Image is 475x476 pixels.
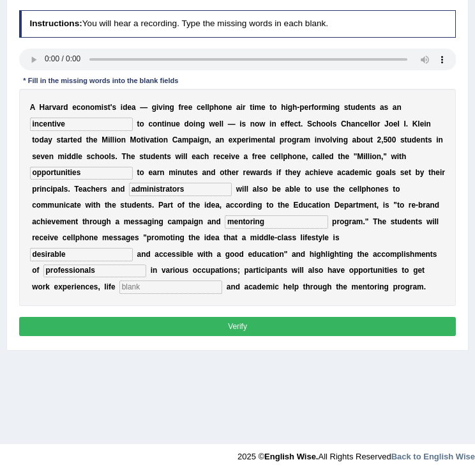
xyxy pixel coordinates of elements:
b: w [209,119,215,128]
b: u [171,119,176,128]
b: 2 [377,135,382,144]
b: s [57,135,61,144]
b: e [216,152,221,161]
b: t [405,135,407,144]
b: a [393,103,397,112]
b: d [39,135,43,144]
b: r [246,135,249,144]
b: e [257,152,262,161]
b: a [236,103,241,112]
b: e [225,152,229,161]
b: i [229,152,230,161]
b: m [182,135,189,144]
b: a [244,152,248,161]
b: a [196,152,200,161]
b: h [214,103,218,112]
b: t [108,103,110,112]
b: x [232,135,237,144]
b: i [165,119,167,128]
b: l [273,135,275,144]
b: a [177,135,182,144]
b: a [56,103,61,112]
b: s [344,103,349,112]
b: r [308,103,312,112]
b: t [250,103,252,112]
input: blank [119,280,222,293]
b: t [164,152,167,161]
b: i [121,103,123,112]
input: blank [129,183,232,196]
b: r [49,103,52,112]
b: o [189,119,193,128]
b: C [341,119,347,128]
b: ' [110,103,112,112]
b: c [312,119,317,128]
b: t [70,135,73,144]
b: i [252,103,254,112]
b: o [321,119,326,128]
b: c [220,152,225,161]
b: o [116,135,121,144]
b: s [111,152,116,161]
b: d [151,152,155,161]
b: d [72,152,76,161]
b: o [255,119,259,128]
b: e [192,152,196,161]
b: u [146,152,151,161]
b: i [315,135,317,144]
b: — [228,119,236,128]
b: l [418,119,419,128]
b: a [132,103,136,112]
b: d [63,103,68,112]
b: c [77,103,81,112]
b: e [364,119,368,128]
b: i [144,135,146,144]
b: h [347,119,351,128]
b: o [159,135,163,144]
b: t [348,103,351,112]
b: t [369,103,372,112]
b: 0 [388,135,392,144]
b: a [150,135,155,144]
b: n [355,119,359,128]
b: o [287,135,292,144]
b: n [338,135,343,144]
b: , [209,135,211,144]
input: blank [30,248,133,261]
b: p [209,103,214,112]
b: g [152,103,156,112]
b: c [91,152,95,161]
b: i [239,119,241,128]
b: p [280,135,284,144]
input: blank [43,265,146,277]
b: l [279,152,281,161]
input: blank [30,167,133,180]
b: o [104,152,109,161]
b: n [426,119,431,128]
b: e [416,135,421,144]
b: s [32,152,36,161]
b: n [364,103,368,112]
b: . [115,152,117,161]
b: C [172,135,178,144]
b: i [181,152,183,161]
b: a [352,135,357,144]
b: t [266,135,269,144]
b: r [61,103,64,112]
b: c [197,103,201,112]
b: p [283,152,287,161]
b: e [127,103,132,112]
b: H [40,103,45,112]
b: i [328,103,330,112]
b: r [296,135,299,144]
b: h [89,135,93,144]
b: p [237,135,241,144]
b: r [284,135,287,144]
b: e [275,152,279,161]
b: e [290,119,294,128]
b: l [109,152,111,161]
b: l [219,119,221,128]
b: e [36,152,41,161]
b: n [157,119,162,128]
b: e [176,119,180,128]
